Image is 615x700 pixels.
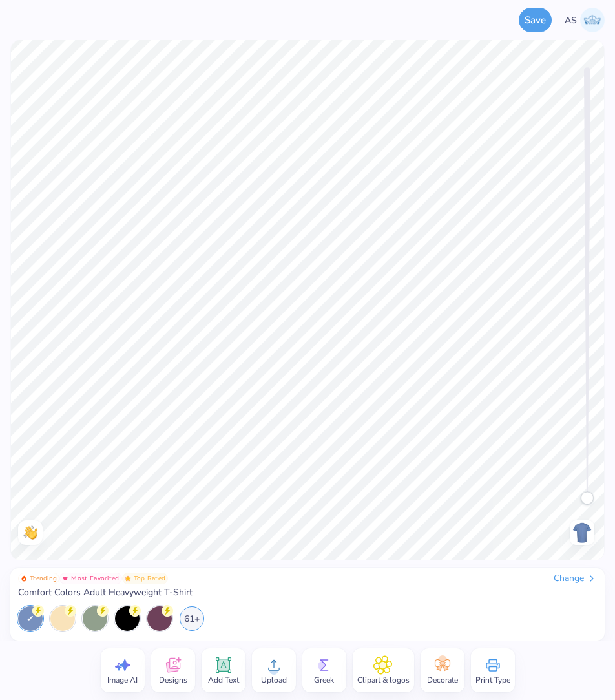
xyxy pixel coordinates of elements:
span: Top Rated [134,575,166,582]
button: Save [519,8,552,32]
span: Print Type [475,675,510,685]
span: AS [565,14,577,27]
span: Most Favorited [71,575,119,582]
span: Clipart & logos [357,675,410,685]
span: Designs [159,675,187,685]
img: Back [572,522,592,543]
img: Top Rated sort [125,575,131,582]
span: Add Text [208,675,239,685]
span: Greek [314,675,334,685]
div: Change [554,573,597,584]
div: Accessibility label [581,492,594,505]
img: Trending sort [21,575,27,582]
button: Badge Button [122,573,169,584]
button: Badge Button [18,573,59,584]
span: Trending [30,575,57,582]
a: AS [565,8,605,32]
img: Anishi Shah [580,8,605,32]
span: Decorate [427,675,458,685]
span: Image AI [107,675,138,685]
span: Upload [261,675,287,685]
button: Badge Button [59,573,121,584]
div: 61+ [180,606,204,631]
img: Most Favorited sort [62,575,68,582]
span: Comfort Colors Adult Heavyweight T-Shirt [18,587,193,599]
